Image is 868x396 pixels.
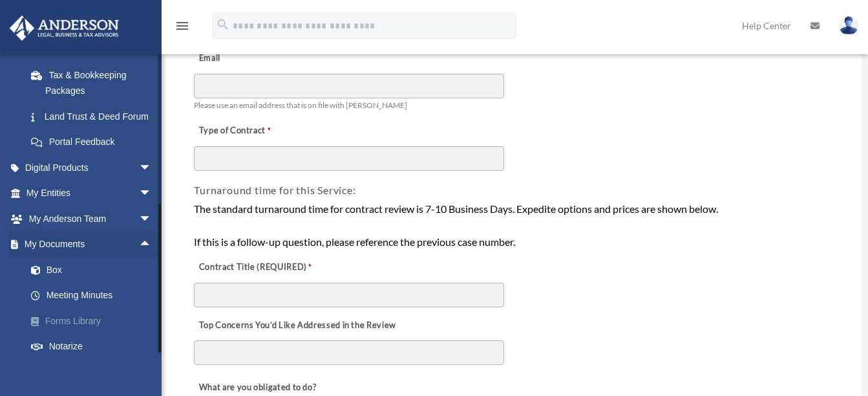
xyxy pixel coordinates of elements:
i: menu [175,18,190,34]
a: Portal Feedback [18,129,171,155]
a: Forms Library [18,308,171,334]
span: Please use an email address that is on file with [PERSON_NAME] [194,100,407,110]
label: Email [194,50,323,68]
div: The standard turnaround time for contract review is 7-10 Business Days. Expedite options and pric... [194,201,832,250]
span: arrow_drop_up [139,232,165,258]
a: menu [175,23,190,34]
img: User Pic [839,16,858,35]
a: Tax & Bookkeeping Packages [18,62,171,104]
label: Contract Title (REQUIRED) [194,259,323,277]
label: Top Concerns You’d Like Addressed in the Review [194,316,399,335]
a: Digital Productsarrow_drop_down [9,155,171,181]
a: My Anderson Teamarrow_drop_down [9,206,171,232]
span: Turnaround time for this Service: [194,184,355,196]
label: Type of Contract [194,122,323,140]
img: Anderson Advisors Platinum Portal [6,16,123,41]
a: Land Trust & Deed Forum [18,104,171,129]
i: search [216,17,230,32]
a: My Documentsarrow_drop_up [9,232,171,258]
a: Meeting Minutes [18,283,171,309]
a: My Entitiesarrow_drop_down [9,181,171,206]
span: arrow_drop_down [139,181,165,207]
a: Notarize [18,334,171,360]
a: Box [18,257,171,283]
span: arrow_drop_down [139,206,165,232]
span: arrow_drop_down [139,155,165,181]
